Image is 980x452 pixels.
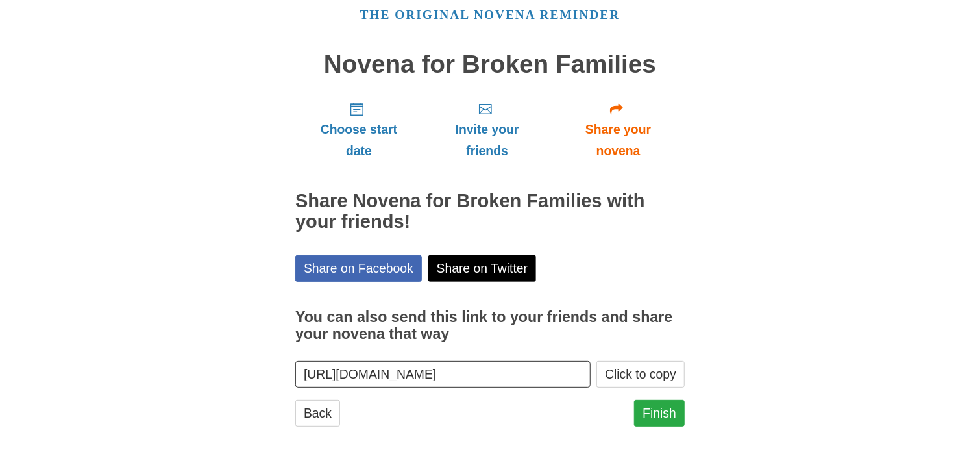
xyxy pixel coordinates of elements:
h3: You can also send this link to your friends and share your novena that way [295,309,685,342]
a: Share on Facebook [295,255,422,282]
a: The original novena reminder [360,8,620,21]
h1: Novena for Broken Families [295,51,685,79]
a: Invite your friends [423,91,552,168]
a: Choose start date [295,91,423,168]
button: Click to copy [596,361,685,388]
a: Finish [634,400,685,427]
span: Invite your friends [435,119,539,162]
a: Share your novena [552,91,685,168]
a: Share on Twitter [428,255,537,282]
h2: Share Novena for Broken Families with your friends! [295,191,685,232]
a: Back [295,400,340,427]
span: Choose start date [308,119,410,162]
span: Share your novena [565,119,672,162]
